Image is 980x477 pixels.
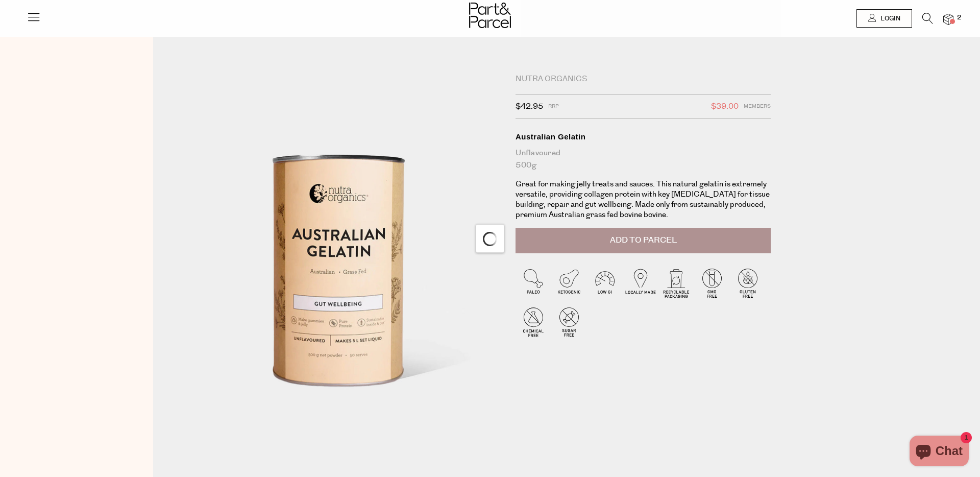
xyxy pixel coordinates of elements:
span: RRP [548,100,559,113]
img: P_P-ICONS-Live_Bec_V11_Sugar_Free.svg [551,304,587,340]
img: Part&Parcel [469,3,511,28]
span: $39.00 [711,100,739,113]
img: P_P-ICONS-Live_Bec_V11_Paleo.svg [516,265,551,301]
p: Great for making jelly treats and sauces. This natural gelatin is extremely versatile, providing ... [516,179,771,220]
img: Australian Gelatin [184,78,500,451]
img: P_P-ICONS-Live_Bec_V11_Chemical_Free.svg [516,304,551,340]
a: 2 [943,14,953,25]
button: Add to Parcel [516,228,771,253]
div: Australian Gelatin [516,132,771,142]
span: Add to Parcel [610,234,677,246]
img: P_P-ICONS-Live_Bec_V11_Gluten_Free.svg [730,265,766,301]
img: P_P-ICONS-Live_Bec_V11_Low_Gi.svg [587,265,623,301]
img: P_P-ICONS-Live_Bec_V11_Recyclable_Packaging.svg [658,265,694,301]
inbox-online-store-chat: Shopify online store chat [906,436,972,469]
img: P_P-ICONS-Live_Bec_V11_GMO_Free.svg [694,265,730,301]
img: P_P-ICONS-Live_Bec_V11_Ketogenic.svg [551,265,587,301]
img: P_P-ICONS-Live_Bec_V11_Locally_Made_2.svg [623,265,658,301]
span: Members [744,100,771,113]
a: Login [856,9,912,28]
span: Login [878,14,900,23]
div: Nutra Organics [516,74,771,84]
span: 2 [954,13,964,22]
div: Unflavoured 500g [516,147,771,172]
span: $42.95 [516,100,543,113]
